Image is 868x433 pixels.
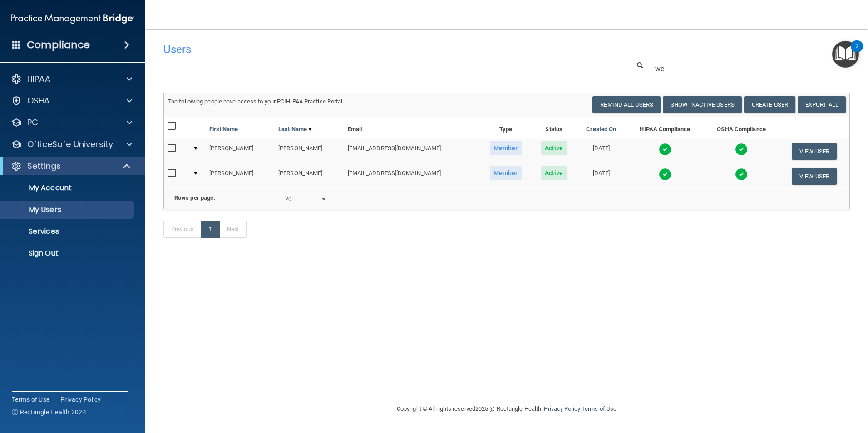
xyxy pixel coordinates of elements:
th: HIPAA Compliance [626,117,704,139]
a: Terms of Use [582,405,616,412]
th: Status [532,117,576,139]
p: HIPAA [27,74,50,84]
td: [DATE] [576,164,626,188]
button: Create User [744,96,795,113]
a: OSHA [11,95,132,106]
p: Sign Out [6,249,130,258]
button: Show Inactive Users [663,96,742,113]
b: Rows per page: [174,194,215,201]
p: OfficeSafe University [27,139,113,150]
img: tick.e7d51cea.svg [659,168,671,181]
p: Services [6,227,130,236]
span: The following people have access to your PCIHIPAA Practice Portal [168,98,343,105]
a: Previous [163,221,202,238]
img: tick.e7d51cea.svg [735,168,748,181]
p: PCI [27,117,40,128]
a: First Name [209,124,238,135]
a: PCI [11,117,132,128]
a: OfficeSafe University [11,139,132,150]
th: OSHA Compliance [704,117,779,139]
span: Active [541,141,567,155]
td: [EMAIL_ADDRESS][DOMAIN_NAME] [344,164,480,188]
a: Export All [798,96,846,113]
td: [PERSON_NAME] [275,139,344,164]
td: [EMAIL_ADDRESS][DOMAIN_NAME] [344,139,480,164]
h4: Compliance [27,39,90,51]
div: 2 [855,46,858,58]
td: [PERSON_NAME] [275,164,344,188]
p: My Users [6,205,130,214]
button: View User [792,143,837,160]
img: PMB logo [11,10,134,28]
span: Ⓒ Rectangle Health 2024 [12,408,86,417]
p: Settings [27,161,61,172]
td: [PERSON_NAME] [206,139,275,164]
a: Settings [11,161,132,172]
button: View User [792,168,837,185]
a: Privacy Policy [60,395,101,404]
a: Last Name [278,124,312,135]
img: tick.e7d51cea.svg [659,143,671,156]
button: Remind All Users [592,96,661,113]
td: [PERSON_NAME] [206,164,275,188]
h4: Users [163,44,558,55]
p: OSHA [27,95,50,106]
span: Active [541,166,567,180]
button: Open Resource Center, 2 new notifications [832,41,859,68]
p: My Account [6,183,130,192]
th: Email [344,117,480,139]
input: Search [655,60,843,77]
a: Created On [586,124,616,135]
th: Type [479,117,532,139]
div: Copyright © All rights reserved 2025 @ Rectangle Health | | [341,394,672,423]
img: tick.e7d51cea.svg [735,143,748,156]
a: Terms of Use [12,395,49,404]
span: Member [490,141,522,155]
a: Next [219,221,247,238]
a: Privacy Policy [544,405,580,412]
td: [DATE] [576,139,626,164]
span: Member [490,166,522,180]
a: 1 [201,221,220,238]
a: HIPAA [11,74,132,84]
